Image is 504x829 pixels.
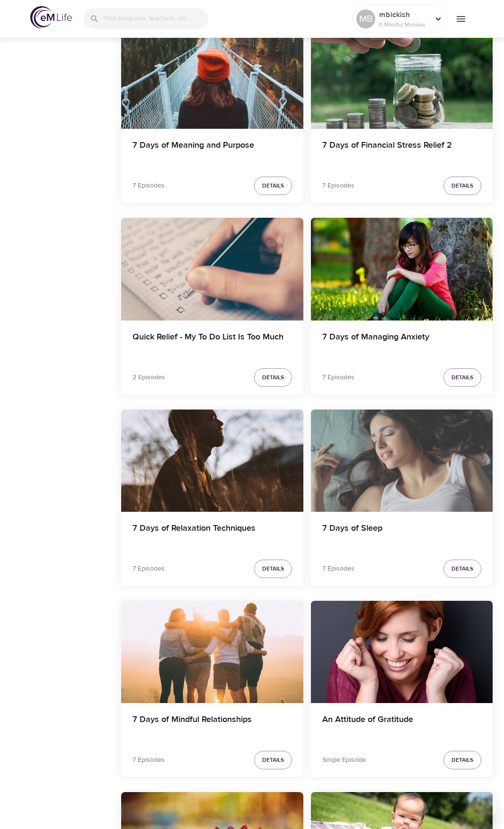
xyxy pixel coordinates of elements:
[451,373,473,383] span: Details
[443,368,481,387] button: Details
[451,755,473,765] span: Details
[262,564,284,574] span: Details
[443,560,481,578] button: Details
[322,140,482,163] h4: 7 Days of Financial Stress Relief 2
[133,140,292,163] h4: 7 Days of Meaning and Purpose
[311,601,493,703] button: An Attitude of Gratitude
[311,218,493,320] button: 7 Days of Managing Anxiety
[121,218,303,320] button: Quick Relief - My To Do List Is Too Much
[451,181,473,191] span: Details
[262,373,284,383] span: Details
[121,27,303,129] button: 7 Days of Meaning and Purpose
[121,410,303,512] button: 7 Days of Relaxation Techniques
[262,181,284,191] span: Details
[451,564,473,574] span: Details
[133,523,292,546] h4: 7 Days of Relaxation Techniques
[311,410,493,512] button: 7 Days of Sleep
[322,564,354,574] p: 7 Episodes
[443,177,481,195] button: Details
[322,755,366,765] p: Single Episode
[322,373,354,383] p: 7 Episodes
[379,9,429,20] p: mbickish
[133,332,292,355] h4: Quick Relief - My To Do List Is Too Much
[322,523,482,546] h4: 7 Days of Sleep
[133,373,165,383] p: 2 Episodes
[311,27,493,129] button: 7 Days of Financial Stress Relief 2
[30,6,72,28] img: logo
[254,751,292,769] button: Details
[466,791,496,821] iframe: Button to launch messaging window
[254,560,292,578] button: Details
[103,9,208,29] input: Find programs, teachers, etc...
[322,332,482,355] h4: 7 Days of Managing Anxiety
[322,714,482,737] h4: An Attitude of Gratitude
[443,751,481,769] button: Details
[262,755,284,765] span: Details
[322,181,354,191] p: 7 Episodes
[133,714,292,737] h4: 7 Days of Mindful Relationships
[448,6,474,32] button: menu
[133,181,165,191] p: 7 Episodes
[133,564,165,574] p: 7 Episodes
[254,368,292,387] button: Details
[356,9,375,28] div: MB
[254,177,292,195] button: Details
[379,20,429,29] p: 0 Mindful Minutes
[121,601,303,703] button: 7 Days of Mindful Relationships
[133,755,165,765] p: 7 Episodes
